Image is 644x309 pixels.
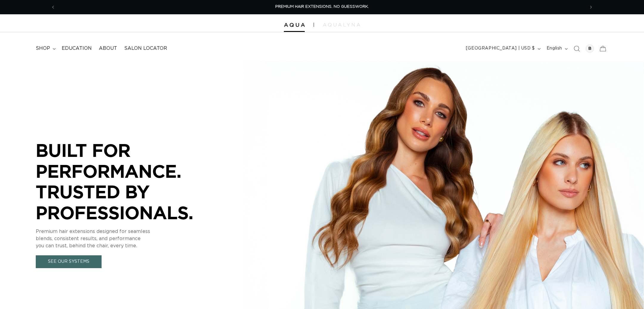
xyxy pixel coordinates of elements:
span: About [99,45,117,52]
img: Aqua Hair Extensions [284,23,305,27]
button: [GEOGRAPHIC_DATA] | USD $ [462,43,543,54]
p: BUILT FOR PERFORMANCE. TRUSTED BY PROFESSIONALS. [36,140,214,223]
span: PREMIUM HAIR EXTENSIONS. NO GUESSWORK. [275,5,369,9]
a: See Our Systems [36,255,102,268]
button: Next announcement [584,1,598,13]
img: aqualyna.com [323,23,360,27]
span: [GEOGRAPHIC_DATA] | USD $ [466,45,535,52]
a: About [95,42,121,55]
a: Education [58,42,95,55]
span: Salon Locator [124,45,167,52]
span: English [547,45,562,52]
span: shop [36,45,50,52]
p: Premium hair extensions designed for seamless blends, consistent results, and performance you can... [36,228,214,249]
summary: Search [570,42,583,55]
button: English [543,43,570,54]
span: Education [62,45,92,52]
button: Previous announcement [46,1,60,13]
a: Salon Locator [121,42,171,55]
summary: shop [32,42,58,55]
